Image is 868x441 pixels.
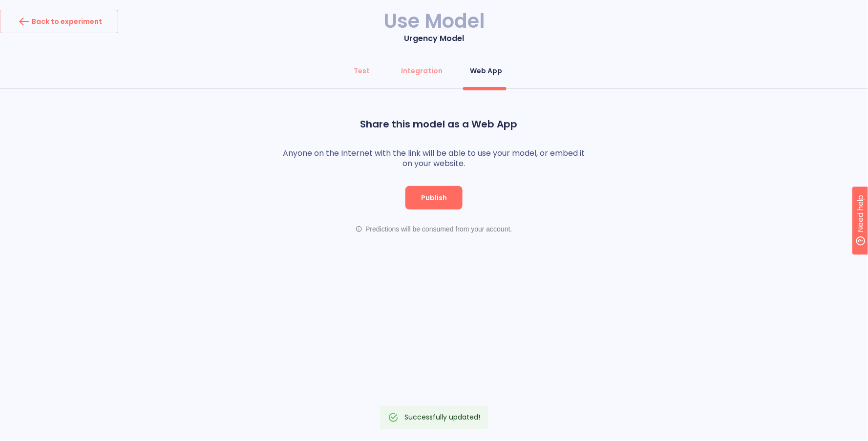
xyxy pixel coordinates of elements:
[16,14,102,29] div: Back to experiment
[470,66,502,76] div: Web App
[404,409,480,426] div: Successfully updated!
[23,2,60,14] span: Need help
[421,192,447,204] span: Publish
[278,225,591,233] div: Predictions will be consumed from your account.
[405,186,463,210] button: Publish
[354,66,370,76] div: Test
[401,66,443,76] div: Integration
[278,118,591,130] h4: Share this model as a Web App
[278,148,591,169] p: Anyone on the Internet with the link will be able to use your model, or embed it on your website.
